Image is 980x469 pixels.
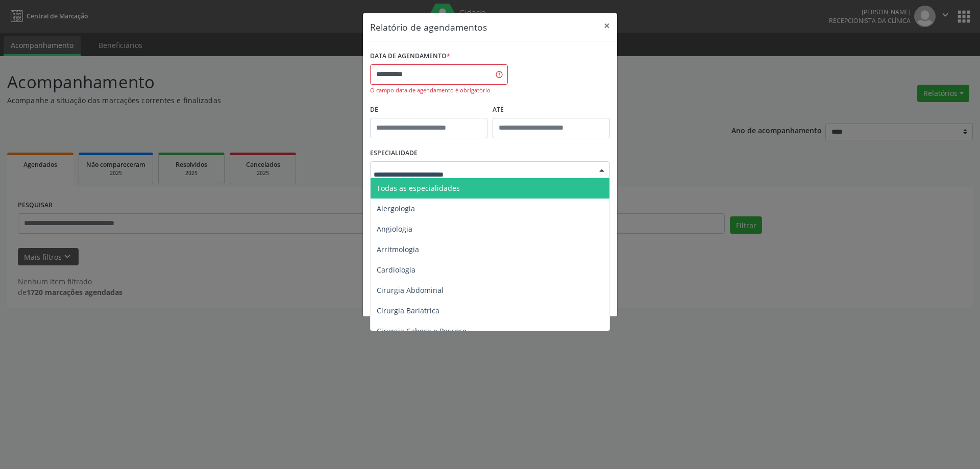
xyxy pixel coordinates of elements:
[370,86,508,95] div: O campo data de agendamento é obrigatório
[377,204,415,213] span: Alergologia
[597,13,617,38] button: Close
[370,20,487,34] h5: Relatório de agendamentos
[377,183,460,193] span: Todas as especialidades
[377,326,467,336] span: Cirurgia Cabeça e Pescoço
[377,265,415,275] span: Cardiologia
[370,102,487,118] label: De
[370,145,418,161] label: ESPECIALIDADE
[377,285,444,295] span: Cirurgia Abdominal
[493,102,610,118] label: ATÉ
[370,48,450,64] label: DATA DE AGENDAMENTO
[377,306,439,315] span: Cirurgia Bariatrica
[377,244,419,254] span: Arritmologia
[377,224,412,234] span: Angiologia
